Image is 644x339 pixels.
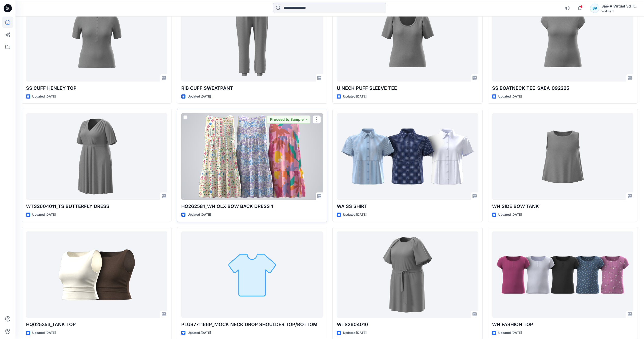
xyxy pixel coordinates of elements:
[26,231,167,318] a: HQ025353_TANK TOP
[492,85,633,92] p: SS BOATNECK TEE_SAEA_092225
[492,321,633,328] p: WN FASHION TOP
[188,330,211,336] p: Updated [DATE]
[492,203,633,210] p: WN SIDE BOW TANK
[32,330,56,336] p: Updated [DATE]
[498,212,522,217] p: Updated [DATE]
[498,94,522,99] p: Updated [DATE]
[343,212,366,217] p: Updated [DATE]
[181,85,323,92] p: RIB CUFF SWEATPANT
[181,231,323,318] a: PLUS771166P_MOCK NECK DROP SHOULDER TOP/BOTTOM
[26,203,167,210] p: WTS2604011_TS BUTTERFLY DRESS
[337,113,478,200] a: WA SS SHIRT
[26,321,167,328] p: HQ025353_TANK TOP
[337,203,478,210] p: WA SS SHIRT
[492,231,633,318] a: WN FASHION TOP
[590,4,599,13] div: SA
[498,330,522,336] p: Updated [DATE]
[32,212,56,217] p: Updated [DATE]
[26,113,167,200] a: WTS2604011_TS BUTTERFLY DRESS
[343,330,366,336] p: Updated [DATE]
[188,94,211,99] p: Updated [DATE]
[181,113,323,200] a: HQ262581_WN OLX BOW BACK DRESS 1
[32,94,56,99] p: Updated [DATE]
[337,85,478,92] p: U NECK PUFF SLEEVE TEE
[601,9,638,13] div: Walmart
[343,94,366,99] p: Updated [DATE]
[337,231,478,318] a: WTS2604010
[601,3,638,9] div: Sae-A Virtual 3d Team
[26,85,167,92] p: SS CUFF HENLEY TOP
[492,113,633,200] a: WN SIDE BOW TANK
[181,203,323,210] p: HQ262581_WN OLX BOW BACK DRESS 1
[337,321,478,328] p: WTS2604010
[181,321,323,328] p: PLUS771166P_MOCK NECK DROP SHOULDER TOP/BOTTOM
[188,212,211,217] p: Updated [DATE]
